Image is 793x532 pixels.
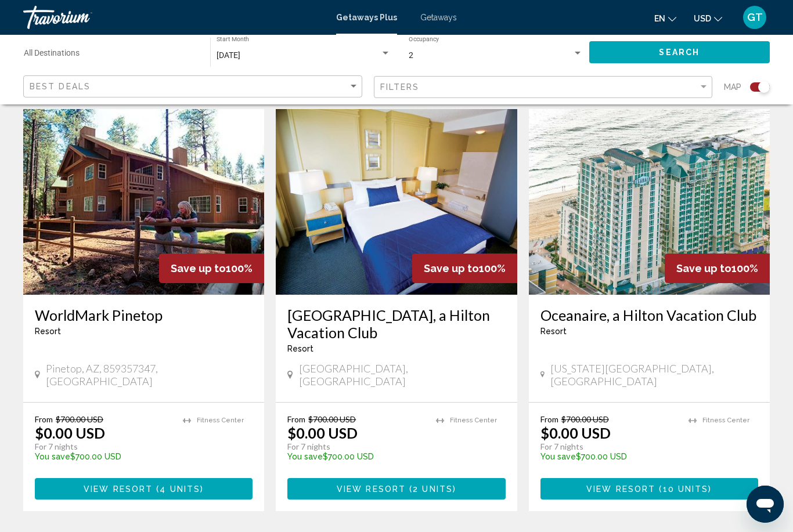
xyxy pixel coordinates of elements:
span: ( ) [406,484,456,494]
span: ( ) [655,484,712,494]
span: You save [540,452,576,461]
button: Change language [654,10,676,27]
p: $0.00 USD [35,424,105,441]
mat-select: Sort by [30,82,359,92]
a: Getaways Plus [336,13,397,22]
img: ii_brd1.jpg [276,109,517,295]
span: You save [35,452,70,461]
span: $700.00 USD [561,414,609,424]
a: Oceanaire, a Hilton Vacation Club [540,306,758,324]
span: Map [724,79,741,95]
span: $700.00 USD [56,414,103,424]
p: $0.00 USD [540,424,611,441]
span: GT [747,12,763,23]
p: $0.00 USD [287,424,358,441]
img: ii_oci1.jpg [529,109,770,295]
p: For 7 nights [540,441,677,452]
span: Fitness Center [197,417,244,424]
span: Best Deals [30,82,91,91]
span: View Resort [337,484,406,494]
span: USD [694,14,711,23]
span: [DATE] [217,50,240,60]
button: View Resort(4 units) [35,478,253,500]
span: 2 [409,50,413,60]
span: From [35,414,53,424]
span: en [654,14,665,23]
span: 2 units [413,484,453,494]
span: Search [659,48,700,57]
span: Save up to [171,262,226,274]
p: $700.00 USD [287,452,424,461]
div: 100% [159,254,264,283]
button: View Resort(10 units) [540,478,758,500]
span: ( ) [153,484,204,494]
p: For 7 nights [287,441,424,452]
a: Travorium [23,6,325,29]
span: Resort [287,344,313,353]
span: Resort [35,327,61,336]
p: $700.00 USD [540,452,677,461]
span: Fitness Center [702,417,749,424]
button: View Resort(2 units) [287,478,505,500]
span: 10 units [663,484,709,494]
span: Filters [380,82,420,92]
span: Resort [540,327,567,336]
p: $700.00 USD [35,452,171,461]
button: Search [589,41,770,63]
a: WorldMark Pinetop [35,306,253,324]
button: Change currency [694,10,722,27]
div: 100% [412,254,517,283]
a: Getaways [420,13,457,22]
span: [GEOGRAPHIC_DATA], [GEOGRAPHIC_DATA] [299,362,506,388]
span: $700.00 USD [308,414,356,424]
button: User Menu [740,5,770,30]
span: From [287,414,305,424]
a: [GEOGRAPHIC_DATA], a Hilton Vacation Club [287,306,505,341]
span: Fitness Center [450,417,497,424]
img: ii_wmp1.jpg [23,109,264,295]
span: View Resort [84,484,153,494]
p: For 7 nights [35,441,171,452]
button: Filter [374,75,713,99]
span: From [540,414,558,424]
span: You save [287,452,323,461]
span: Save up to [676,262,731,274]
div: 100% [665,254,770,283]
iframe: Button to launch messaging window [747,486,784,523]
span: [US_STATE][GEOGRAPHIC_DATA], [GEOGRAPHIC_DATA] [550,362,758,388]
span: View Resort [586,484,655,494]
span: Pinetop, AZ, 859357347, [GEOGRAPHIC_DATA] [46,362,253,388]
span: Save up to [424,262,479,274]
span: 4 units [160,484,200,494]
